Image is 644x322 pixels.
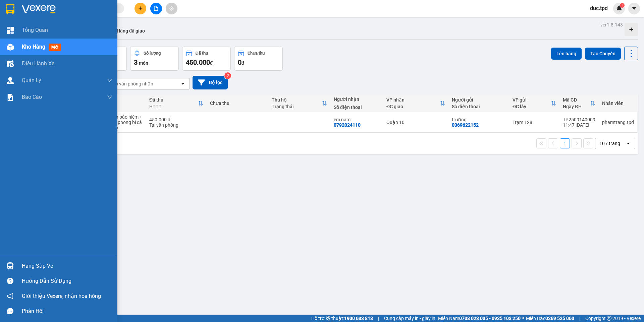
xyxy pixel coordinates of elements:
[452,117,506,122] div: trường
[149,97,198,103] div: Đã thu
[149,117,203,122] div: 450.000 đ
[22,292,101,300] span: Giới thiệu Vexere, nhận hoa hồng
[7,77,14,84] img: warehouse-icon
[378,315,379,322] span: |
[146,94,207,112] th: Toggle SortBy
[625,23,638,36] div: Tạo kho hàng mới
[107,78,112,83] span: down
[579,315,580,322] span: |
[166,3,177,14] button: aim
[22,59,54,68] span: Điều hành xe
[386,97,440,103] div: VP nhận
[22,76,41,84] span: Quản Lý
[602,120,634,125] div: phamtrang.tpd
[272,104,321,109] div: Trạng thái
[551,48,582,60] button: Lên hàng
[620,3,625,8] sup: 1
[210,60,213,66] span: đ
[563,97,590,103] div: Mã GD
[22,306,112,316] div: Phản hồi
[585,4,613,12] span: duc.tpd
[111,23,150,39] button: Hàng đã giao
[563,117,595,122] div: TP2509140009
[7,94,14,101] img: solution-icon
[311,315,373,322] span: Hỗ trợ kỹ thuật:
[7,278,13,284] span: question-circle
[22,44,45,50] span: Kho hàng
[334,105,380,110] div: Số điện thoại
[182,47,231,71] button: Đã thu450.000đ
[186,58,210,66] span: 450.000
[452,104,506,109] div: Số điện thoại
[138,6,143,11] span: plus
[344,316,373,321] strong: 1900 633 818
[628,3,640,14] button: caret-down
[438,315,521,322] span: Miền Nam
[154,6,158,11] span: file-add
[268,94,330,112] th: Toggle SortBy
[144,51,161,56] div: Số lượng
[522,317,524,320] span: ⚪️
[150,3,162,14] button: file-add
[559,94,599,112] th: Toggle SortBy
[149,104,198,109] div: HTTT
[513,120,556,125] div: Trạm 128
[196,51,208,56] div: Đã thu
[509,94,559,112] th: Toggle SortBy
[386,104,440,109] div: ĐC giao
[193,76,228,89] button: Bộ lọc
[513,97,551,103] div: VP gửi
[602,101,634,106] div: Nhân viên
[49,44,61,51] span: mới
[334,117,380,122] div: em nam
[386,120,445,125] div: Quận 10
[149,122,203,128] div: Tại văn phòng
[452,122,479,128] div: 0369622152
[238,58,241,66] span: 0
[134,58,138,66] span: 3
[600,21,623,28] div: ver 1.8.143
[22,26,48,34] span: Tổng Quan
[7,44,14,51] img: warehouse-icon
[169,6,174,11] span: aim
[107,94,112,100] span: down
[585,48,621,60] button: Tạo Chuyến
[234,47,283,71] button: Chưa thu0đ
[135,3,146,14] button: plus
[560,138,570,148] button: 1
[545,316,574,321] strong: 0369 525 060
[452,97,506,103] div: Người gửi
[272,97,321,103] div: Thu hộ
[22,261,112,271] div: Hàng sắp về
[621,3,623,8] span: 1
[248,51,265,56] div: Chưa thu
[22,93,42,101] span: Báo cáo
[526,315,574,322] span: Miền Bắc
[384,315,436,322] span: Cung cấp máy in - giấy in:
[180,81,185,86] svg: open
[513,104,551,109] div: ĐC lấy
[7,60,14,67] img: warehouse-icon
[626,141,631,146] svg: open
[563,104,590,109] div: Ngày ĐH
[616,5,622,11] img: icon-new-feature
[383,94,448,112] th: Toggle SortBy
[224,72,231,79] sup: 2
[6,4,14,14] img: logo-vxr
[7,308,13,314] span: message
[334,96,380,102] div: Người nhận
[599,140,620,147] div: 10 / trang
[334,122,361,128] div: 0792024110
[210,101,265,106] div: Chưa thu
[7,27,14,34] img: dashboard-icon
[22,276,112,286] div: Hướng dẫn sử dụng
[241,60,244,66] span: đ
[607,316,611,321] span: copyright
[7,293,13,299] span: notification
[459,316,521,321] strong: 0708 023 035 - 0935 103 250
[139,60,148,66] span: món
[563,122,595,128] div: 11:47 [DATE]
[107,80,153,87] div: Chọn văn phòng nhận
[631,5,637,11] span: caret-down
[7,262,14,269] img: warehouse-icon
